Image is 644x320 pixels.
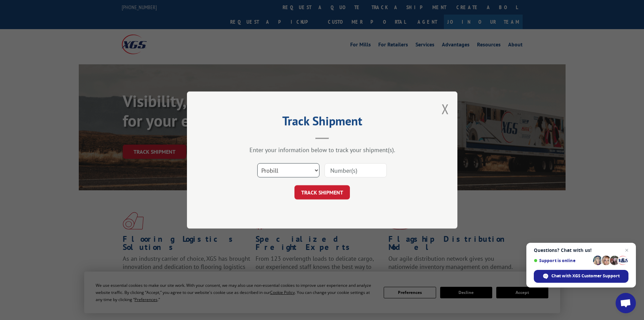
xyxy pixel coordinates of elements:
[294,185,350,199] button: TRACK SHIPMENT
[534,270,628,283] span: Chat with XGS Customer Support
[442,100,449,118] button: Close modal
[534,248,628,253] span: Questions? Chat with us!
[221,146,424,154] div: Enter your information below to track your shipment(s).
[551,273,620,279] span: Chat with XGS Customer Support
[221,116,424,129] h2: Track Shipment
[325,163,387,177] input: Number(s)
[534,258,591,263] span: Support is online
[616,293,636,313] a: Open chat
